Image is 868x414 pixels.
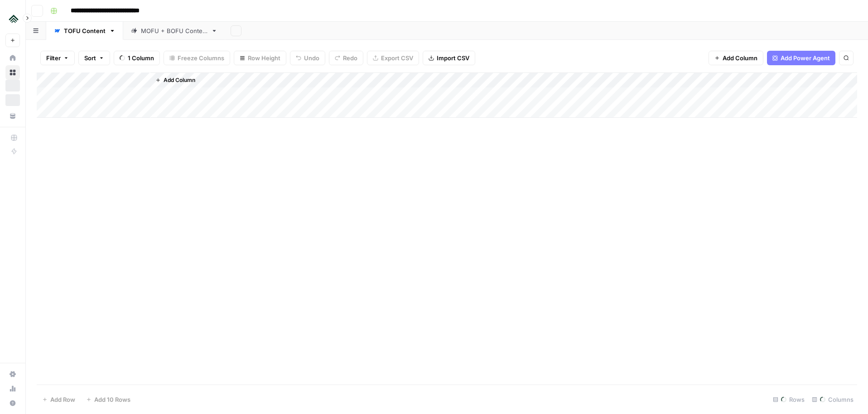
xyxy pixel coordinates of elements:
a: Home [5,51,20,65]
span: Redo [343,53,357,63]
button: 1 Column [114,51,160,65]
button: Undo [290,51,325,65]
button: Help + Support [5,396,20,410]
a: MOFU + BOFU Content [123,22,225,40]
div: MOFU + BOFU Content [141,26,207,35]
button: Workspace: Uplisting [5,7,20,30]
div: TOFU Content [64,26,106,35]
span: Add Row [50,395,75,404]
img: Uplisting Logo [5,10,22,27]
button: Export CSV [367,51,419,65]
button: Add Column [709,51,763,65]
a: Usage [5,381,20,396]
span: Filter [46,53,61,63]
div: Columns [808,392,857,407]
button: Row Height [234,51,286,65]
button: Redo [329,51,363,65]
span: Add 10 Rows [94,395,130,404]
a: Browse [5,65,20,80]
button: Add Column [152,74,199,86]
span: Import CSV [437,53,469,63]
a: TOFU Content [46,22,123,40]
button: Freeze Columns [164,51,230,65]
button: Import CSV [423,51,475,65]
span: Sort [84,53,96,63]
span: Add Column [164,76,195,84]
button: Sort [78,51,110,65]
button: Add Row [37,392,81,407]
span: Freeze Columns [178,53,224,63]
a: Your Data [5,109,20,123]
span: Row Height [248,53,280,63]
a: Settings [5,367,20,381]
span: 1 Column [128,53,154,63]
div: Rows [769,392,808,407]
button: Add Power Agent [767,51,835,65]
span: Undo [304,53,319,63]
span: Export CSV [381,53,413,63]
span: Add Power Agent [781,53,830,63]
span: Add Column [723,53,757,63]
button: Filter [40,51,75,65]
button: Add 10 Rows [81,392,136,407]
